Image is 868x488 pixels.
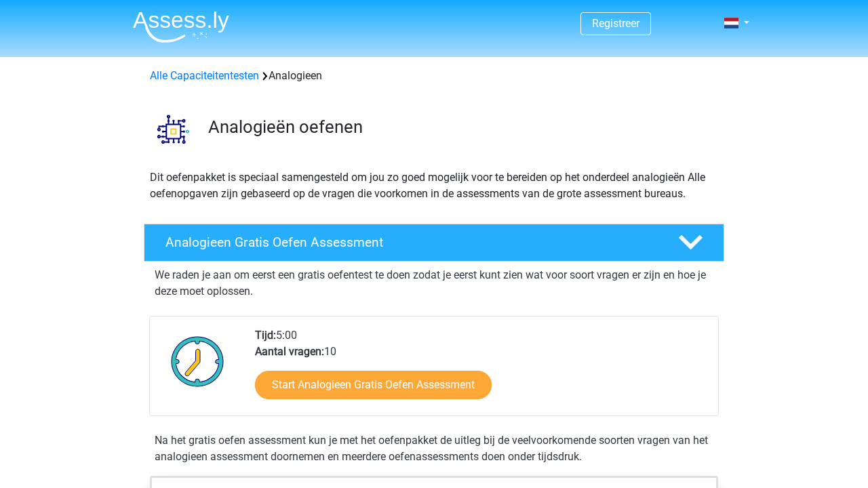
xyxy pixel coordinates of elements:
img: Klok [163,327,232,395]
p: We raden je aan om eerst een gratis oefentest te doen zodat je eerst kunt zien wat voor soort vra... [155,267,713,300]
div: Analogieen [144,68,724,84]
div: 5:00 10 [245,327,717,415]
p: Dit oefenpakket is speciaal samengesteld om jou zo goed mogelijk voor te bereiden op het onderdee... [150,169,718,202]
div: Na het gratis oefen assessment kun je met het oefenpakket de uitleg bij de veelvoorkomende soorte... [149,432,719,465]
a: Alle Capaciteitentesten [150,69,259,82]
a: Start Analogieen Gratis Oefen Assessment [255,371,492,399]
b: Tijd: [255,329,276,342]
h3: Analogieën oefenen [208,117,713,138]
img: analogieen [144,100,202,158]
a: Analogieen Gratis Oefen Assessment [138,224,730,262]
b: Aantal vragen: [255,345,324,358]
h4: Analogieen Gratis Oefen Assessment [165,235,656,250]
img: Assessly [133,11,229,43]
a: Registreer [592,17,639,30]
